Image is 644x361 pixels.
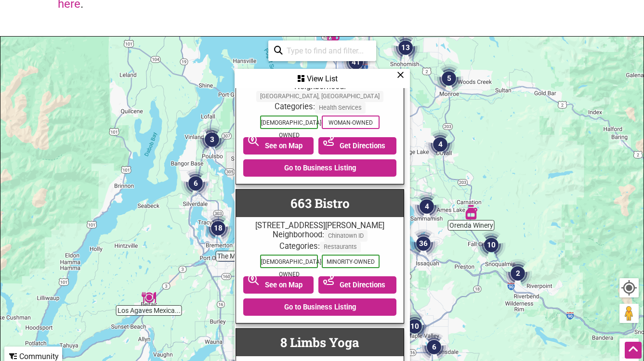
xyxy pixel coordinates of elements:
[405,225,442,262] div: 36
[619,338,639,358] button: Zoom in
[194,121,230,158] div: 3
[260,255,318,268] span: [DEMOGRAPHIC_DATA]-Owned
[260,116,318,129] span: [DEMOGRAPHIC_DATA]-Owned
[283,41,370,60] input: Type to find and filter...
[138,286,160,309] div: Los Agaves Mexican Restaurant
[473,227,510,263] div: 10
[431,60,467,97] div: 5
[460,201,482,223] div: Orenda Winery
[268,40,376,61] div: Type to search and filter
[315,102,366,113] span: Health Services
[241,242,399,253] div: Categories:
[619,304,639,323] button: Drag Pegman onto the map to open Street View
[243,159,396,177] a: Go to Business Listing
[177,165,214,202] div: 6
[241,230,399,241] div: Neighborhood:
[236,70,409,88] div: View List
[499,255,536,292] div: 2
[241,221,399,230] div: [STREET_ADDRESS][PERSON_NAME]
[243,137,314,155] a: See on Map
[619,278,639,297] button: Your Location
[241,82,399,102] div: Neighborhood:
[280,334,359,350] a: 8 Limbs Yoga
[396,308,433,345] div: 10
[322,255,380,268] span: Minority-Owned
[318,137,397,155] a: Get Directions
[241,102,399,113] div: Categories:
[290,195,350,211] a: 663 Bistro
[387,29,424,66] div: 13
[320,242,361,253] span: Restaurants
[256,91,383,102] span: [GEOGRAPHIC_DATA], [GEOGRAPHIC_DATA]
[243,298,396,316] a: Go to Business Listing
[324,230,368,241] span: Chinatown ID
[318,276,397,294] a: Get Directions
[243,276,314,294] a: See on Map
[200,210,237,246] div: 18
[625,342,642,359] div: Scroll Back to Top
[322,116,380,129] span: Woman-Owned
[408,188,445,225] div: 4
[422,126,459,163] div: 4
